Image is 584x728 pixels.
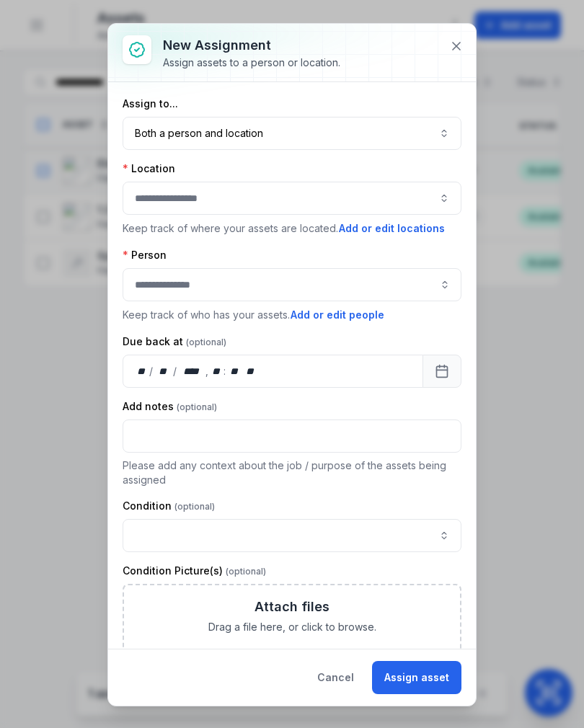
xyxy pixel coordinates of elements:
[290,307,385,323] button: Add or edit people
[205,364,210,378] div: ,
[163,56,340,70] div: Assign assets to a person or location.
[123,97,178,111] label: Assign to...
[305,661,366,694] button: Cancel
[227,364,242,378] div: minute,
[208,620,376,634] span: Drag a file here, or click to browse.
[135,364,149,378] div: day,
[243,364,259,378] div: am/pm,
[255,597,329,617] h3: Attach files
[422,355,461,388] button: Calendar
[123,399,217,414] label: Add notes
[123,564,266,578] label: Condition Picture(s)
[178,364,205,378] div: year,
[123,307,461,323] p: Keep track of who has your assets.
[123,499,215,513] label: Condition
[123,117,461,150] button: Both a person and location
[123,334,226,349] label: Due back at
[224,364,227,378] div: :
[372,661,461,694] button: Assign asset
[123,248,167,262] label: Person
[338,221,446,236] button: Add or edit locations
[173,364,178,378] div: /
[123,221,461,236] p: Keep track of where your assets are located.
[154,364,174,378] div: month,
[149,364,154,378] div: /
[163,35,340,56] h3: New assignment
[123,458,461,487] p: Please add any context about the job / purpose of the assets being assigned
[123,161,175,176] label: Location
[123,268,461,301] input: assignment-add:person-label
[210,364,224,378] div: hour,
